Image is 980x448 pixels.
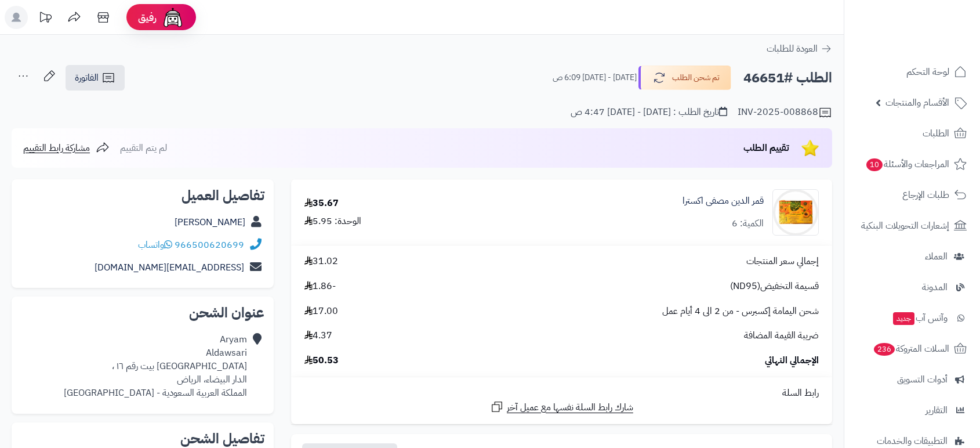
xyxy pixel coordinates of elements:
a: السلات المتروكة236 [851,335,973,363]
span: الفاتورة [75,71,99,85]
a: واتساب [138,238,172,252]
a: العودة للطلبات [767,42,832,56]
span: الأقسام والمنتجات [885,95,949,111]
div: الوحدة: 5.95 [304,215,361,228]
span: المراجعات والأسئلة [865,156,949,172]
a: طلبات الإرجاع [851,181,973,209]
span: لوحة التحكم [906,64,949,80]
span: قسيمة التخفيض(ND95) [730,280,819,293]
div: 35.67 [304,197,339,210]
a: أدوات التسويق [851,366,973,393]
span: 10 [866,158,883,171]
a: المدونة [851,273,973,301]
span: 17.00 [304,305,338,318]
span: إشعارات التحويلات البنكية [861,218,949,234]
img: 1742031693-Qamar%20Aldeen%20v02-90x90.jpg [773,189,818,236]
a: الفاتورة [66,65,125,91]
a: [PERSON_NAME] [175,215,245,229]
span: شارك رابط السلة نفسها مع عميل آخر [507,401,633,414]
img: ai-face.png [161,6,184,29]
span: ضريبة القيمة المضافة [744,329,819,342]
span: العملاء [925,248,948,265]
h2: الطلب #46651 [743,66,832,90]
a: مشاركة رابط التقييم [23,141,110,155]
span: 4.37 [304,329,332,342]
span: تقييم الطلب [743,141,789,155]
a: لوحة التحكم [851,58,973,86]
a: العملاء [851,243,973,270]
div: الكمية: 6 [732,217,764,230]
a: إشعارات التحويلات البنكية [851,212,973,240]
h2: تفاصيل الشحن [21,432,264,446]
span: أدوات التسويق [897,371,948,388]
div: Aryam Aldawsari [GEOGRAPHIC_DATA] بيت رقم ١٦ ، الدار البيضاء، الرياض المملكة العربية السعودية - [... [64,333,247,399]
span: لم يتم التقييم [120,141,167,155]
span: 236 [874,343,895,356]
span: المدونة [922,279,948,295]
a: [EMAIL_ADDRESS][DOMAIN_NAME] [95,261,244,274]
span: الطلبات [923,125,949,142]
span: شحن اليمامة إكسبرس - من 2 الى 4 أيام عمل [662,305,819,318]
a: تحديثات المنصة [31,6,60,32]
a: قمر الدين مصفى اكسترا [683,194,764,208]
span: إجمالي سعر المنتجات [746,255,819,268]
a: الطلبات [851,120,973,147]
span: الإجمالي النهائي [765,354,819,367]
small: [DATE] - [DATE] 6:09 ص [553,72,637,84]
span: العودة للطلبات [767,42,818,56]
button: تم شحن الطلب [638,66,731,90]
span: 31.02 [304,255,338,268]
span: رفيق [138,10,157,24]
h2: تفاصيل العميل [21,189,264,203]
a: وآتس آبجديد [851,304,973,332]
a: التقارير [851,396,973,424]
a: شارك رابط السلة نفسها مع عميل آخر [490,400,633,414]
span: وآتس آب [892,310,948,326]
span: جديد [893,312,914,325]
span: مشاركة رابط التقييم [23,141,90,155]
span: -1.86 [304,280,336,293]
img: logo-2.png [901,31,969,55]
span: السلات المتروكة [873,341,949,357]
span: طلبات الإرجاع [902,187,949,203]
span: 50.53 [304,354,339,367]
span: التقارير [925,402,948,418]
a: 966500620699 [175,238,244,252]
h2: عنوان الشحن [21,306,264,320]
div: رابط السلة [296,386,827,400]
div: INV-2025-008868 [738,106,832,120]
div: تاريخ الطلب : [DATE] - [DATE] 4:47 ص [571,106,727,119]
a: المراجعات والأسئلة10 [851,150,973,178]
